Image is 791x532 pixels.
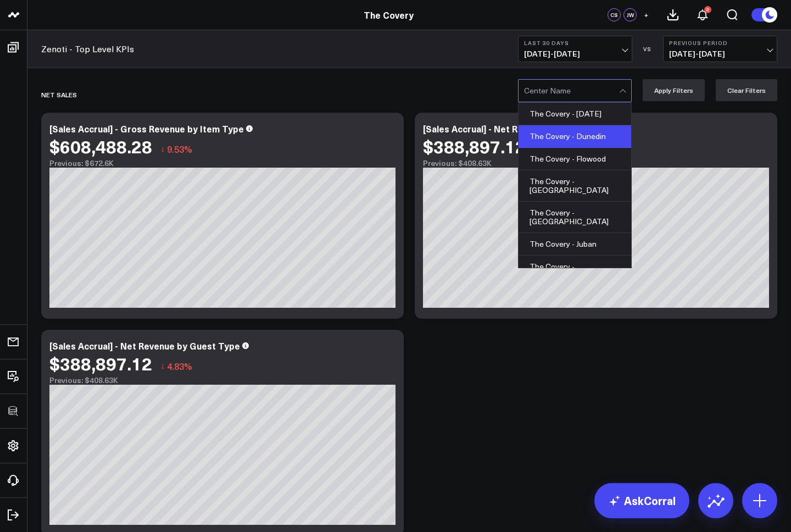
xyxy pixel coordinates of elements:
button: Last 30 Days[DATE]-[DATE] [518,36,632,62]
div: The Covery - [GEOGRAPHIC_DATA] [519,202,631,233]
div: CS [608,8,621,21]
span: + [644,11,649,19]
button: + [639,8,653,21]
div: [Sales Accrual] - Net Revenue by Guest Type [49,340,240,352]
span: 9.53% [167,143,192,155]
div: $388,897.12 [423,136,526,156]
div: The Covery - Flowood [519,148,631,170]
div: JW [623,8,637,21]
div: Previous: $672.6K [49,159,396,168]
button: Apply Filters [643,79,705,101]
div: The Covery - Dunedin [519,125,631,148]
div: $608,488.28 [49,136,152,156]
span: [DATE] - [DATE] [669,49,771,58]
div: Previous: $408.63K [423,159,769,168]
span: ↓ [160,142,165,156]
div: VS [638,46,658,52]
div: The Covery - [DATE] [519,103,631,125]
span: 4.83% [167,360,192,372]
div: $388,897.12 [49,353,152,373]
div: The Covery - [GEOGRAPHIC_DATA] [519,256,631,287]
span: [DATE] - [DATE] [524,49,626,58]
div: [Sales Accrual] - Gross Revenue by Item Type [49,123,244,135]
div: [Sales Accrual] - Net Revenue by Item Type [423,123,607,135]
div: The Covery - [GEOGRAPHIC_DATA] [519,170,631,202]
a: The Covery [364,9,414,21]
a: Zenoti - Top Level KPIs [41,43,134,55]
button: Previous Period[DATE]-[DATE] [663,36,777,62]
div: The Covery - Juban [519,233,631,256]
b: Previous Period [669,40,771,46]
a: AskCorral [594,483,689,518]
div: 2 [704,6,711,13]
div: Previous: $408.63K [49,376,396,385]
b: Last 30 Days [524,40,626,46]
div: Net Sales [41,82,77,107]
span: ↓ [160,359,165,373]
button: Clear Filters [716,79,777,101]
